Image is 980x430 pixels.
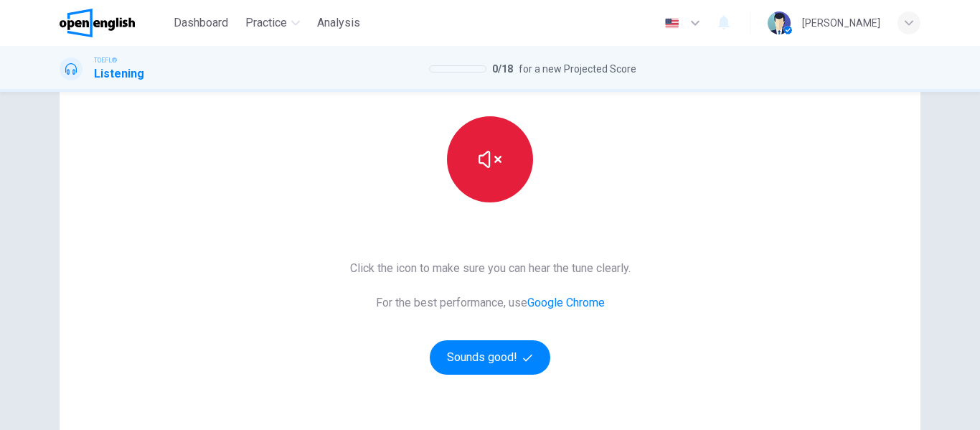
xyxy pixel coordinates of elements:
[174,14,228,32] span: Dashboard
[663,18,681,29] img: en
[94,55,117,65] span: TOEFL®
[168,10,234,36] button: Dashboard
[350,260,631,277] span: Click the icon to make sure you can hear the tune clearly.
[430,340,550,375] button: Sounds good!
[311,10,366,36] button: Analysis
[60,9,168,37] a: OpenEnglish logo
[60,9,135,37] img: OpenEnglish logo
[350,294,631,312] span: For the best performance, use
[527,296,605,309] a: Google Chrome
[802,14,880,32] div: [PERSON_NAME]
[94,65,144,83] h1: Listening
[519,60,636,78] span: for a new Projected Score
[245,14,287,32] span: Practice
[317,14,360,32] span: Analysis
[492,60,513,78] span: 0 / 18
[240,10,306,36] button: Practice
[768,11,791,34] img: Profile picture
